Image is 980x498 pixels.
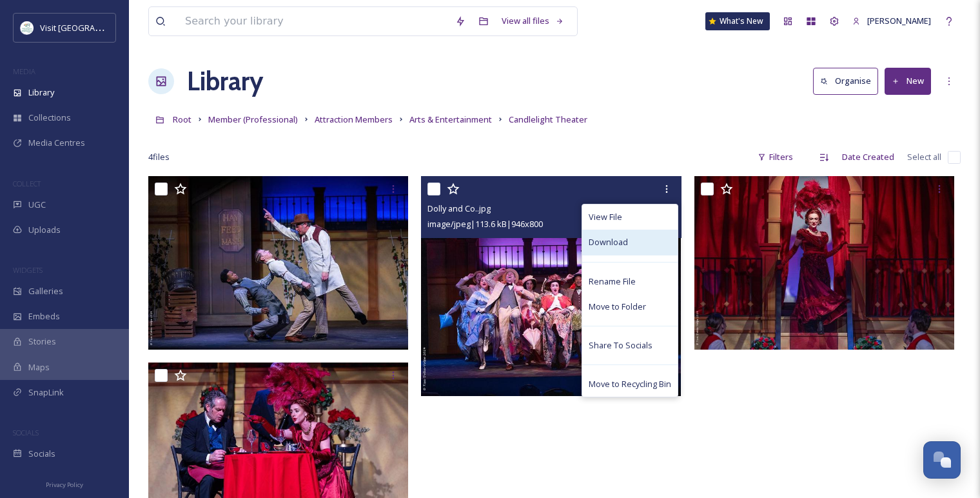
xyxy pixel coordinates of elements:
span: SOCIALS [13,428,39,437]
span: Share To Socials [589,339,652,352]
span: Media Centres [28,137,85,149]
a: Attraction Members [315,112,393,127]
a: Organise [813,68,885,94]
img: download%20%281%29.jpeg [21,21,34,34]
a: What's New [705,12,770,30]
span: Root [173,114,191,125]
span: COLLECT [13,179,41,188]
span: Visit [GEOGRAPHIC_DATA] [40,21,140,34]
span: Maps [28,361,50,373]
span: Collections [28,112,71,124]
a: Arts & Entertainment [409,112,492,127]
a: Root [173,112,191,127]
span: Embeds [28,310,60,323]
span: Privacy Policy [46,481,83,489]
span: Move to Folder [589,301,646,313]
a: Library [187,62,263,101]
a: View all files [495,8,571,34]
span: Stories [28,335,56,348]
button: Open Chat [923,441,961,479]
span: Member (Professional) [208,114,298,125]
img: Dolly and Co..jpg [421,176,681,396]
button: New [885,68,931,94]
span: Select all [907,151,941,163]
span: Candlelight Theater [509,114,587,125]
span: Uploads [28,224,61,236]
span: WIDGETS [13,265,43,275]
a: Privacy Policy [46,476,83,492]
span: Dolly and Co..jpg [427,203,491,214]
div: Date Created [836,144,901,170]
a: Member (Professional) [208,112,298,127]
img: Rebecca Schall is Dolly Gallagher Levi.jpg [694,176,954,350]
span: [PERSON_NAME] [867,15,931,26]
a: Candlelight Theater [509,112,587,127]
span: image/jpeg | 113.6 kB | 946 x 800 [427,218,543,230]
span: MEDIA [13,66,35,76]
span: Arts & Entertainment [409,114,492,125]
span: Library [28,86,54,99]
span: Attraction Members [315,114,393,125]
span: Move to Recycling Bin [589,378,671,390]
span: Rename File [589,275,636,288]
span: SnapLink [28,386,64,399]
button: Organise [813,68,878,94]
span: Download [589,236,628,248]
input: Search your library [179,7,449,35]
div: Filters [751,144,799,170]
span: Socials [28,448,55,460]
span: UGC [28,199,46,211]
span: Galleries [28,285,63,297]
img: Barnaby Cornelius Vandergelder.jpg [148,176,408,350]
span: 4 file s [148,151,170,163]
span: View File [589,211,622,223]
a: [PERSON_NAME] [846,8,937,34]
